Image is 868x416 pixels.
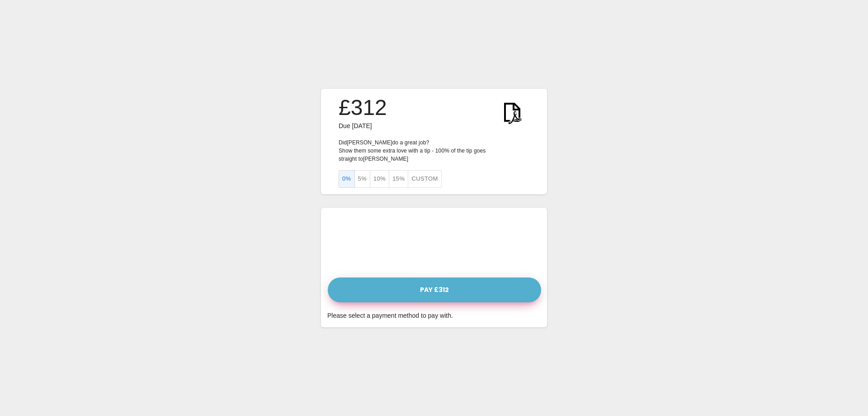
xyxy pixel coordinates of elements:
iframe: Secure payment input frame [325,212,542,272]
button: Pay £312 [328,277,541,302]
span: Due [DATE] [339,122,372,129]
img: KWtEnYElUAjQEnRfPUW9W5ea6t5aBiGYRiGYRiGYRg1o9H4B2ScLFicwGxqAAAAAElFTkSuQmCC [495,95,529,129]
p: Did [PERSON_NAME] do a great job? Show them some extra love with a tip - 100% of the tip goes str... [339,139,529,163]
div: Please select a payment method to pay with. [327,310,541,321]
button: 15% [389,170,408,188]
button: Custom [408,170,441,188]
button: 10% [370,170,389,188]
button: 0% [339,170,355,188]
h3: £312 [339,95,387,120]
button: 5% [354,170,371,188]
